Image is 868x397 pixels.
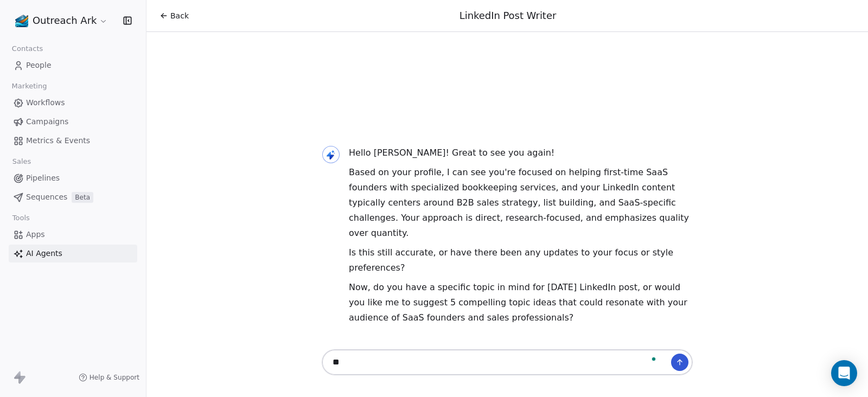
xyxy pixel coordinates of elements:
textarea: To enrich screen reader interactions, please activate Accessibility in Grammarly extension settings [327,352,666,373]
span: Metrics & Events [26,135,90,146]
span: Apps [26,229,45,240]
p: Based on your profile, I can see you're focused on helping first-time SaaS founders with speciali... [349,165,693,241]
span: LinkedIn Post Writer [459,10,557,21]
a: SequencesBeta [9,188,137,206]
span: Tools [8,210,34,226]
span: Marketing [7,78,52,94]
a: Pipelines [9,169,137,187]
span: Pipelines [26,172,60,184]
span: Outreach Ark [33,14,97,28]
span: Sequences [26,191,67,203]
img: Outreach_Ark_Favicon.png [15,14,28,27]
a: Help & Support [79,373,139,382]
span: Campaigns [26,116,68,127]
a: Apps [9,226,137,244]
span: Workflows [26,97,65,108]
span: Sales [8,153,36,170]
button: Outreach Ark [13,11,110,30]
span: Contacts [7,41,48,57]
div: Open Intercom Messenger [831,360,857,386]
p: Now, do you have a specific topic in mind for [DATE] LinkedIn post, or would you like me to sugge... [349,280,693,325]
span: Help & Support [90,373,139,382]
span: Beta [72,192,93,203]
a: Metrics & Events [9,132,137,150]
span: People [26,60,52,71]
p: Is this still accurate, or have there been any updates to your focus or style preferences? [349,245,693,276]
a: People [9,56,137,74]
p: Hello [PERSON_NAME]! Great to see you again! [349,145,693,161]
a: AI Agents [9,245,137,262]
a: Workflows [9,94,137,112]
a: Campaigns [9,113,137,131]
span: AI Agents [26,248,62,259]
span: Back [170,10,189,21]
